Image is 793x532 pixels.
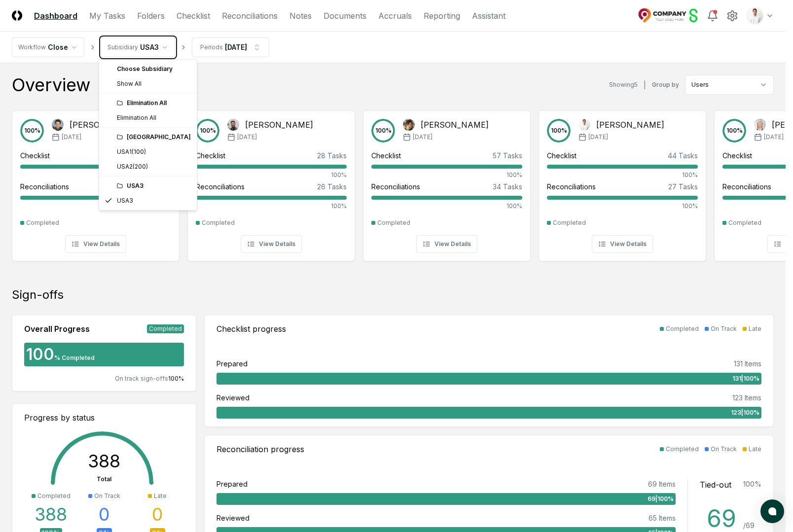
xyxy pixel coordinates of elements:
div: ( 200 ) [133,162,148,171]
div: ( 100 ) [132,147,146,156]
div: Choose Subsidiary [101,62,195,76]
div: USA3 [117,196,133,205]
div: [GEOGRAPHIC_DATA] [117,133,191,142]
div: Elimination All [117,99,191,107]
div: USA1 [117,147,146,156]
div: Elimination All [117,113,156,122]
div: USA3 [117,181,191,190]
div: USA2 [117,162,148,171]
span: Show All [117,79,142,88]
